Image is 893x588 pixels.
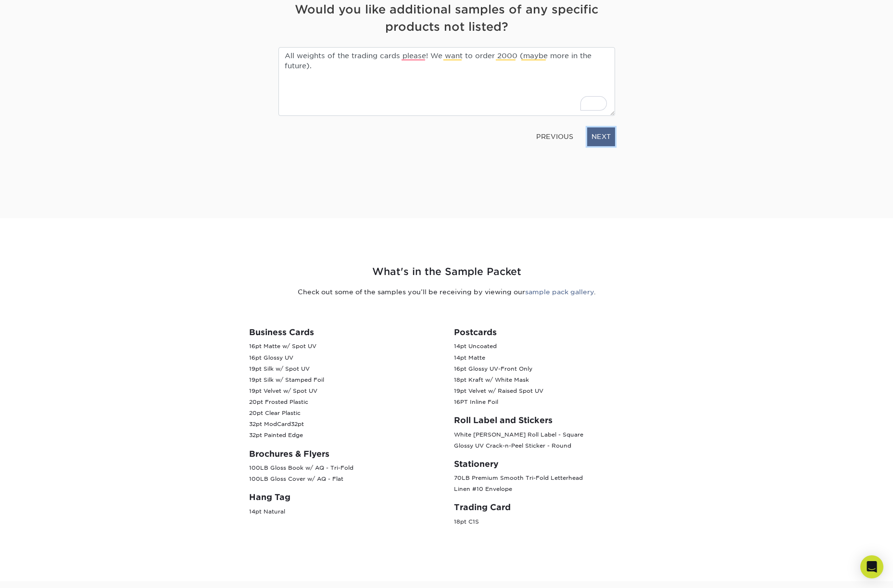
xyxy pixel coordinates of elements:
[165,264,728,279] h2: What's in the Sample Packet
[454,459,644,469] h3: Stationery
[249,492,440,502] h3: Hang Tag
[525,288,594,296] a: sample pack gallery
[454,341,644,408] p: 14pt Uncoated 14pt Matte 16pt Glossy UV-Front Only 18pt Kraft w/ White Mask 19pt Velvet w/ Raised...
[249,449,440,459] h3: Brochures & Flyers
[165,287,728,297] p: Check out some of the samples you’ll be receiving by viewing our .
[454,473,644,495] p: 70LB Premium Smooth Tri-Fold Letterhead Linen #10 Envelope
[454,415,644,425] h3: Roll Label and Stickers
[860,555,883,578] div: Open Intercom Messenger
[278,47,615,116] textarea: To enrich screen reader interactions, please activate Accessibility in Grammarly extension settings
[249,506,440,517] p: 14pt Natural
[249,463,440,485] p: 100LB Gloss Book w/ AQ - Tri-Fold 100LB Gloss Cover w/ AQ - Flat
[278,1,615,36] h4: Would you like additional samples of any specific products not listed?
[454,327,644,337] h3: Postcards
[454,502,644,512] h3: Trading Card
[249,327,440,337] h3: Business Cards
[454,429,644,451] p: White [PERSON_NAME] Roll Label - Square Glossy UV Crack-n-Peel Sticker - Round
[249,341,440,441] p: 16pt Matte w/ Spot UV 16pt Glossy UV 19pt Silk w/ Spot UV 19pt Silk w/ Stamped Foil 19pt Velvet w...
[532,129,577,144] a: PREVIOUS
[587,127,615,146] a: NEXT
[454,516,644,527] p: 18pt C1S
